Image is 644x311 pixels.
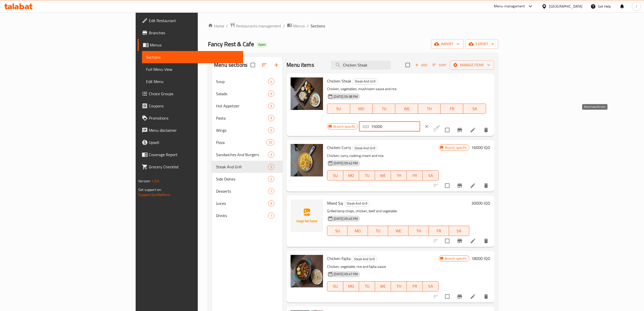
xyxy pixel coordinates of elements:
div: Hot Appetizer3 [212,100,282,112]
span: SU [329,227,346,235]
span: Manage items [454,62,490,68]
span: Coverage Report [149,152,239,158]
span: Select to update [442,180,453,191]
div: Desserts1 [212,185,282,197]
span: Steak And Grill [352,256,377,262]
button: TH [391,281,407,291]
span: Version: [138,178,151,184]
span: export [470,41,494,47]
img: Chicken Steak [291,77,323,110]
span: Edit Menu [146,78,239,85]
button: import [431,39,463,49]
button: export [466,39,498,49]
span: TH [420,105,439,112]
a: Coupons [138,100,243,112]
span: Juices [216,200,268,206]
span: Wings [216,127,268,133]
p: IQD [363,123,369,129]
a: Restaurants management [230,23,281,29]
div: Wings5 [212,124,282,136]
a: Edit menu item [470,293,476,300]
button: Manage items [450,60,494,70]
a: Full Menu View [142,63,243,75]
p: Chicken, vegetable, rice and fajita sauce [327,264,438,270]
span: Sort items [429,61,450,69]
span: Hot Appetizer [216,103,268,109]
div: Pizza [216,139,266,145]
div: Drinks1 [212,209,282,222]
span: Select section [402,60,413,70]
button: MO [343,170,359,181]
button: TH [408,226,429,236]
span: Side Dishes [216,176,268,182]
span: TU [370,227,386,235]
span: Select to update [442,291,453,302]
button: Branch-specific-item [454,179,466,192]
span: Chicken Curry [327,144,351,151]
input: search [331,61,391,70]
a: Support.OpsPlatform [138,191,170,198]
span: FR [443,105,461,112]
img: Chicken Curry [291,144,323,176]
button: FR [441,104,463,114]
span: Branches [149,30,239,36]
button: SU [327,226,348,236]
button: delete [480,124,492,136]
div: Pasta9 [212,112,282,124]
button: delete [480,235,492,247]
span: WE [397,105,416,112]
span: Soup [216,78,268,85]
a: Coverage Report [138,149,243,161]
span: 10 [266,140,274,145]
span: import [435,41,459,47]
button: MO [343,281,359,291]
span: Menu disclaimer [149,127,239,133]
span: Steak And Grill [353,78,378,84]
span: SA [425,283,437,290]
div: Open [256,42,268,48]
button: TH [391,170,407,181]
h6: 30000 IQD [471,200,490,207]
nav: breadcrumb [208,23,498,29]
span: 4 [268,79,274,84]
div: items [268,127,274,133]
span: Pasta [216,115,268,121]
div: items [268,115,274,121]
div: Steak And Grill [352,78,378,85]
button: Branch-specific-item [454,290,466,303]
div: [GEOGRAPHIC_DATA] [549,4,582,9]
span: MO [345,172,357,179]
button: WE [375,281,391,291]
img: Chicken Fajita [291,255,323,287]
button: Branch-specific-item [454,235,466,247]
div: Menu-management [494,3,525,9]
div: items [268,188,274,194]
span: Branch specific [443,256,469,261]
span: 9 [268,91,274,96]
div: items [268,200,274,206]
button: MO [350,104,373,114]
h2: Menu items [287,61,314,69]
span: FR [409,172,421,179]
span: WE [390,227,406,235]
p: Chicken, vegetables, mushroom sauce and rice [327,86,486,92]
button: TU [368,226,388,236]
span: Select to update [442,125,453,135]
button: Sort [431,61,448,69]
div: Juices9 [212,197,282,209]
div: Steak And Grill [344,201,370,207]
span: Steak And Grill [352,145,377,151]
button: delete [480,179,492,192]
span: SU [329,105,348,112]
a: Edit Restaurant [138,14,243,27]
a: Sections [142,51,243,63]
div: Soup4 [212,75,282,88]
div: Sandwiches And Burgers [216,152,268,158]
button: SA [449,226,469,236]
span: Restaurants management [236,23,281,29]
span: Add item [413,61,429,69]
button: MO [348,226,368,236]
span: TH [410,227,427,235]
a: Upsell [138,136,243,149]
button: delete [480,290,492,303]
